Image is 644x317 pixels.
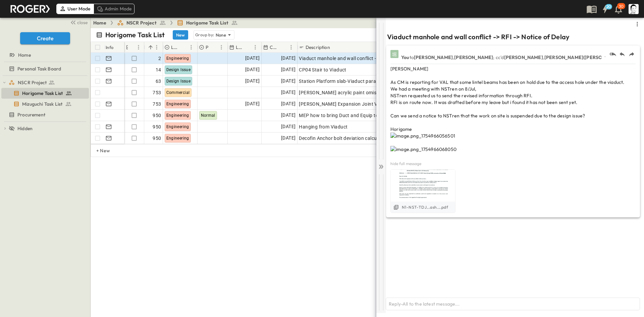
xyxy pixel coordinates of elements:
span: You [401,54,410,60]
div: test [1,88,89,99]
span: [DATE] [281,66,296,73]
span: Engineering [166,56,189,61]
span: [PERSON_NAME] [454,54,493,60]
button: Sort [331,44,339,51]
button: Menu [135,43,143,51]
span: 14 [156,66,161,73]
span: Viaduct manhole and wall conflict -> RFI -> Notice of Delay [387,33,570,41]
span: Home [18,52,31,58]
a: Home [93,19,106,26]
span: We had a meeting with NSTren on 8/Jul, [390,86,476,92]
p: Created [270,44,278,51]
button: hide full message [389,160,423,167]
button: Sort [280,44,287,51]
span: Mizuguchi Task List [22,101,62,107]
span: 950 [153,112,161,119]
button: Menu [217,43,225,51]
span: Commercial [166,90,190,95]
span: Design Issue [166,79,191,84]
button: Reply [618,50,626,58]
span: [PERSON_NAME] [414,54,453,60]
div: User Mode [56,4,94,14]
span: Engineering [166,124,189,129]
span: [PERSON_NAME] [390,66,428,72]
span: Station Platform slab-Viaduct parapet wall interface CP04 under opening [299,78,460,85]
span: 753 [153,89,161,96]
button: Sort [129,44,137,51]
div: test [1,109,89,120]
span: [DATE] [281,111,296,119]
span: Hanging from Viaduct [299,123,347,130]
div: test [1,63,89,74]
img: image.png_1754966056501 [390,133,455,139]
div: test [1,99,89,109]
span: Procurement [17,111,45,118]
span: 753 [153,101,161,107]
p: Reply-All to the latest message... [389,301,637,307]
img: attachment-N1-NST-TDJV-250515-25388___Request_for_Confirmation_on_Manhole_and_Clash....pdf [391,140,455,231]
span: [DATE] [281,134,296,142]
img: Profile Picture [629,4,639,14]
div: Admin Mode [94,4,135,14]
span: Engineering [166,136,189,141]
span: Horigome [390,126,412,132]
button: Menu [187,43,195,51]
button: Menu [287,43,295,51]
button: thread-more [633,20,641,28]
span: Decofin Anchor bolt deviation calculation [299,135,389,142]
span: Horigome Task List [186,19,228,26]
p: Horigome Task List [105,30,165,40]
button: Sort [180,44,187,51]
span: [DATE] [281,100,296,108]
span: 950 [153,123,161,130]
span: NSTren requested us to send the revised information through RFI. [390,93,532,99]
span: [DATE] [245,66,260,73]
h6: 20 [606,4,611,9]
span: 堀 [392,54,397,54]
span: Engineering [166,113,189,118]
span: [PERSON_NAME] acrylic paint omission of Viaduct [299,89,410,96]
span: , [543,54,544,60]
button: Reply-All to the latest message... [386,298,640,310]
p: Description [306,44,330,51]
span: , [453,54,454,60]
button: New [173,30,188,40]
p: None [216,32,226,38]
p: + New [96,147,100,154]
span: [DATE] [281,123,296,130]
span: [DATE] [281,89,296,96]
p: Priority [206,44,209,51]
span: Personal Task Board [17,65,61,72]
span: Viaduct manhole and wall conflict -> RFI [299,55,387,62]
span: Hidden [17,125,33,132]
span: 63 [156,78,161,85]
div: Info [104,42,124,53]
button: Menu [153,43,161,51]
span: [DATE] [281,77,296,85]
span: NSCR Project [126,19,157,26]
img: image.png_1754966068050 [390,146,457,153]
div: N1-NST-TDJ...ash....pdf [402,204,448,211]
span: MEP how to bring Duct and Equip to back side of Viaduct [299,112,424,119]
p: Log [171,44,178,51]
button: Sort [147,44,154,51]
span: [PERSON_NAME] Expansion Joint Viaduct CP04 [299,101,405,107]
span: NSCR Project [18,79,47,86]
span: Can we send a notice to NSTren that the work on site is suspended due to the design issue? [390,113,585,119]
span: [PERSON_NAME]([PERSON_NAME]) [544,54,625,60]
button: Menu [251,43,259,51]
button: Sort [210,44,217,51]
span: [DATE] [245,77,260,85]
p: Group by: [195,32,214,38]
div: Info [106,38,114,57]
div: to ; cc'd [401,50,601,62]
span: Engineering [166,102,189,106]
button: Reply All [609,50,617,58]
span: Horigome Task List [22,90,63,97]
p: Last Email Date [236,44,243,51]
span: Normal [201,113,215,118]
p: - [604,53,606,60]
span: Design Issue [166,67,191,72]
span: RFI is on route now. It was drafted before my leave but i found it has not been sent yet. [390,99,577,105]
span: [DATE] [245,54,260,62]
